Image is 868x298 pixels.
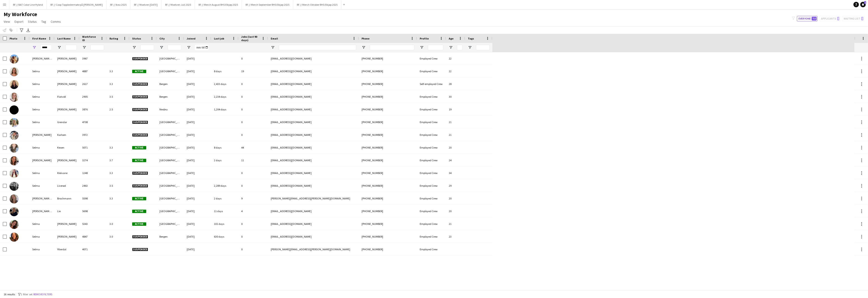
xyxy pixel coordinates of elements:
span: Suspended [132,235,148,238]
div: [PERSON_NAME] [30,129,55,141]
div: 44 [238,141,268,154]
span: Comms [51,20,61,24]
div: [EMAIL_ADDRESS][DOMAIN_NAME] [268,141,359,154]
div: [DATE] [184,129,211,141]
img: Selma Winther [10,233,19,242]
span: City [159,37,165,40]
div: [PHONE_NUMBER] [359,205,417,217]
div: [PHONE_NUMBER] [359,179,417,192]
span: 753 [812,17,817,20]
app-action-btn: Export XLSX [25,27,31,33]
button: RF // Ikea 2025 [107,0,130,9]
div: 29 [446,179,465,192]
div: 21 [446,218,465,230]
div: 5071 [79,141,107,154]
div: Flatvoll [55,90,79,103]
span: Jobs (last 90 days) [241,35,260,42]
span: Age [449,37,454,40]
button: RF // Merch Oktober RHS Elkjøp 2025 [293,0,341,9]
div: 0 [238,52,268,65]
div: [DATE] [184,141,211,154]
span: Active [132,197,146,200]
div: 0 [238,243,268,256]
div: Selma [30,116,55,128]
div: [PERSON_NAME] [PERSON_NAME] [30,192,55,205]
div: [PERSON_NAME] [PERSON_NAME] [30,205,55,217]
input: City Filter Input [168,45,181,50]
div: [DATE] [184,205,211,217]
div: [GEOGRAPHIC_DATA] [157,179,184,192]
div: Kesen [55,141,79,154]
img: Selma Louise Gimse Lie [10,207,19,216]
input: Last Name Filter Input [65,45,77,50]
div: Selma [30,218,55,230]
div: [DATE] [184,154,211,166]
div: 5698 [79,205,107,217]
div: 2 days [211,154,238,166]
input: First Name Filter Input [40,45,52,50]
div: 2.5 [107,103,129,116]
div: 5343 [79,218,107,230]
button: Open Filter Menu [32,45,36,50]
div: Selma [30,141,55,154]
span: Suspended [132,95,148,99]
input: Tags Filter Input [476,45,490,50]
span: Last Name [57,37,71,40]
div: [EMAIL_ADDRESS][DOMAIN_NAME] [268,65,359,77]
div: 3876 [79,103,107,116]
div: [EMAIL_ADDRESS][DOMAIN_NAME] [268,90,359,103]
div: 8 days [211,65,238,77]
span: Suspended [132,82,148,86]
button: Open Filter Menu [420,45,424,50]
div: Karlsen [55,129,79,141]
div: [PHONE_NUMBER] [359,167,417,179]
div: [DATE] [184,179,211,192]
span: First Name [32,37,46,40]
div: 21 [446,129,465,141]
div: [PERSON_NAME] [PERSON_NAME] [30,52,55,65]
div: Self-employed Crew [417,78,446,90]
div: 2617 [79,78,107,90]
div: Bergen [157,90,184,103]
div: 20 [446,192,465,205]
div: 3.3 [107,192,129,205]
div: 0 [238,78,268,90]
div: [PERSON_NAME][EMAIL_ADDRESS][PERSON_NAME][DOMAIN_NAME] [268,192,359,205]
div: 3.7 [107,154,129,166]
div: 4708 [79,116,107,128]
div: [DATE] [184,192,211,205]
span: 1 filter set [21,293,32,296]
div: 2,234 days [211,90,238,103]
a: Status [26,19,39,25]
div: [DATE] [184,90,211,103]
div: [PHONE_NUMBER] [359,52,417,65]
img: Selma Liverød [10,182,19,191]
div: [PERSON_NAME][EMAIL_ADDRESS][PERSON_NAME][DOMAIN_NAME] [268,243,359,256]
img: Selma Gudim Karlsen [10,131,19,140]
div: [PHONE_NUMBER] [359,129,417,141]
div: Employed Crew [417,179,446,192]
div: [GEOGRAPHIC_DATA] [157,192,184,205]
img: Selma Fjellanger [10,80,19,89]
button: Open Filter Menu [159,45,164,50]
div: Selma [30,90,55,103]
span: View [4,20,10,24]
a: Tag [40,19,48,25]
div: 4847 [79,230,107,243]
span: Profile [420,37,429,40]
img: Selma Kleivane [10,169,19,178]
app-action-btn: Advanced filters [19,27,24,33]
div: Ytterdal [55,243,79,256]
button: Open Filter Menu [82,45,86,50]
span: Suspended [132,171,148,175]
button: Open Filter Menu [132,45,136,50]
div: [PERSON_NAME] [55,65,79,77]
div: Bergen [157,230,184,243]
input: Joined Filter Input [195,45,208,50]
div: [EMAIL_ADDRESS][DOMAIN_NAME] [268,52,359,65]
input: Phone Filter Input [370,45,414,50]
span: Export [15,20,23,24]
div: [PHONE_NUMBER] [359,192,417,205]
div: [DATE] [184,116,211,128]
div: 4887 [79,65,107,77]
